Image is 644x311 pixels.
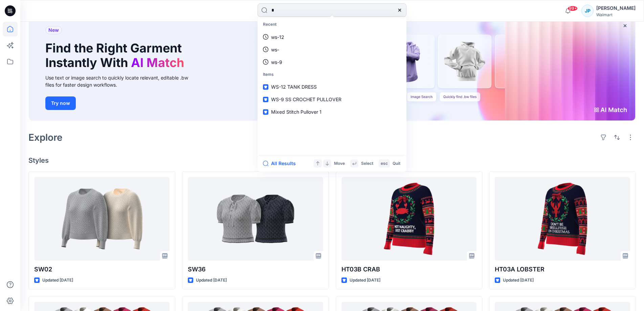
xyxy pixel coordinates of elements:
[568,6,578,11] span: 99+
[596,12,636,17] div: Walmart
[259,93,405,106] a: WS-9 SS CROCHET PULLOVER
[259,81,405,93] a: WS-12 TANK DRESS
[259,31,405,43] a: ws-12
[48,26,59,34] span: New
[188,177,323,260] a: SW36
[350,277,380,284] p: Updated [DATE]
[45,41,187,70] h1: Find the Right Garment Instantly With
[393,160,400,167] p: Quit
[259,56,405,68] a: ws-9
[596,4,636,12] div: [PERSON_NAME]
[196,277,227,284] p: Updated [DATE]
[334,160,345,167] p: Move
[45,96,76,110] button: Try now
[263,159,300,168] button: All Results
[341,177,477,260] a: HT03B CRAB
[28,156,636,164] h4: Styles
[259,43,405,56] a: ws-
[341,265,477,274] p: HT03B CRAB
[361,160,373,167] p: Select
[131,55,184,70] span: AI Match
[34,265,170,274] p: SW02
[259,68,405,81] p: Items
[45,74,198,88] div: Use text or image search to quickly locate relevant, editable .bw files for faster design workflows.
[495,177,630,260] a: HT03A LOBSTER
[495,265,630,274] p: HT03A LOBSTER
[259,18,405,31] p: Recent
[188,265,323,274] p: SW36
[271,96,341,102] span: WS-9 SS CROCHET PULLOVER
[259,106,405,118] a: Mixed Stitch Pullover 1
[503,277,534,284] p: Updated [DATE]
[271,59,282,66] p: ws-9
[34,177,170,260] a: SW02
[271,34,284,41] p: ws-12
[271,84,317,90] span: WS-12 TANK DRESS
[271,109,321,115] span: Mixed Stitch Pullover 1
[42,277,73,284] p: Updated [DATE]
[271,46,279,53] p: ws-
[28,132,63,143] h2: Explore
[581,5,594,17] div: JP
[381,160,388,167] p: esc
